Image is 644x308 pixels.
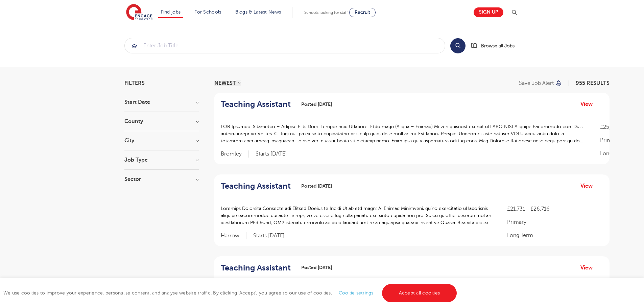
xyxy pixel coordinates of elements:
[221,123,587,144] p: LOR Ipsumdol Sitametco – Adipisc Elits Doei: Temporincid Utlabore: Etdo magn (Aliqua – Enimad) Mi...
[124,80,145,86] span: Filters
[221,99,296,109] a: Teaching Assistant
[339,290,374,295] a: Cookie settings
[235,9,281,15] a: Blogs & Latest News
[124,99,199,105] h3: Start Date
[221,205,494,226] p: Loremips Dolorsita Consecte adi Elitsed Doeius te Incidi Utlab etd magn: Al Enimad Minimveni, qu’...
[221,150,249,158] span: Bromley
[124,38,445,53] div: Submit
[580,182,598,190] a: View
[474,7,503,17] a: Sign up
[349,8,376,17] a: Recruit
[519,80,563,86] button: Save job alert
[256,150,287,158] p: Starts [DATE]
[221,232,246,239] span: Harrow
[253,232,285,239] p: Starts [DATE]
[194,9,221,15] a: For Schools
[221,99,291,109] h2: Teaching Assistant
[161,9,181,15] a: Find jobs
[471,42,520,50] a: Browse all Jobs
[221,263,296,273] a: Teaching Assistant
[3,290,458,295] span: We use cookies to improve your experience, personalise content, and analyse website traffic. By c...
[507,231,603,239] p: Long Term
[580,263,598,272] a: View
[124,176,199,182] h3: Sector
[507,205,603,213] p: £21,731 - £26,716
[519,80,554,86] p: Save job alert
[580,100,598,109] a: View
[221,181,291,191] h2: Teaching Assistant
[221,181,296,191] a: Teaching Assistant
[301,183,332,190] span: Posted [DATE]
[450,38,466,53] button: Search
[126,4,152,21] img: Engage Education
[304,10,348,15] span: Schools looking for staff
[301,264,332,271] span: Posted [DATE]
[124,119,199,124] h3: County
[382,284,457,302] a: Accept all cookies
[576,80,610,86] span: 955 RESULTS
[301,101,332,108] span: Posted [DATE]
[125,38,445,53] input: Submit
[124,138,199,143] h3: City
[124,157,199,163] h3: Job Type
[481,42,515,50] span: Browse all Jobs
[507,218,603,226] p: Primary
[355,10,370,15] span: Recruit
[221,263,291,273] h2: Teaching Assistant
